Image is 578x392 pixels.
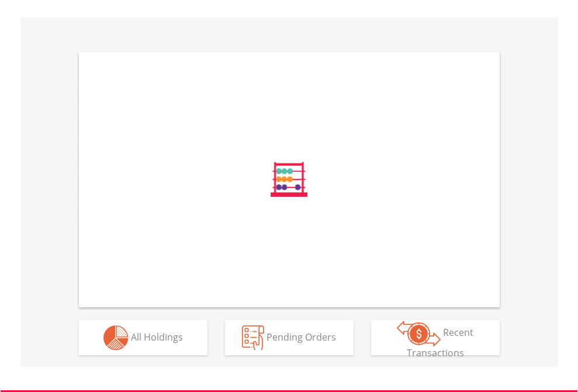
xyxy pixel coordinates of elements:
img: transactions-zar-wht.png [397,321,441,346]
span: All Holdings [131,330,183,343]
span: Pending Orders [266,330,336,343]
img: holdings-wht.png [103,325,129,351]
button: All Holdings [79,320,207,355]
button: Recent Transactions [371,320,500,355]
button: Pending Orders [225,320,354,355]
img: pending_instructions-wht.png [242,325,264,351]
